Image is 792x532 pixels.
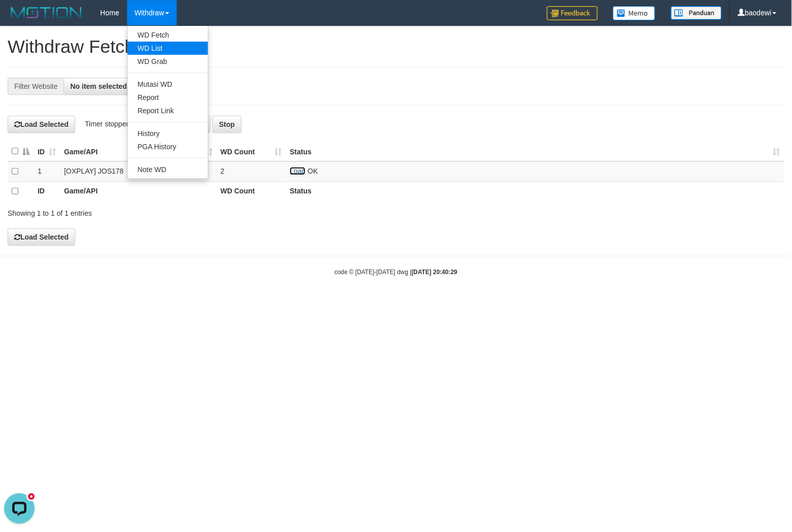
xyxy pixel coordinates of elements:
[8,78,64,95] div: Filter Website
[60,181,217,201] th: Game/API
[26,3,36,12] div: new message indicator
[8,116,75,133] button: Load Selected
[671,6,722,20] img: panduan.png
[85,120,130,128] span: Timer stopped
[34,161,60,181] td: 1
[128,140,208,153] a: PGA History
[128,163,208,176] a: Note WD
[8,204,322,218] div: Showing 1 to 1 of 1 entries
[60,161,217,181] td: [OXPLAY] JOS178
[334,269,458,276] small: code © [DATE]-[DATE] dwg |
[128,42,208,55] a: WD List
[60,142,217,161] th: Game/API: activate to sort column ascending
[128,91,208,104] a: Report
[128,78,208,91] a: Mutasi WD
[128,28,208,42] a: WD Fetch
[128,104,208,117] a: Report Link
[212,116,241,133] button: Stop
[221,167,225,175] span: 2
[8,5,85,20] img: MOTION_logo.png
[286,181,784,201] th: Status
[4,4,35,35] button: Open LiveChat chat widget
[34,142,60,161] th: ID: activate to sort column ascending
[8,228,75,246] button: Load Selected
[128,55,208,68] a: WD Grab
[613,6,656,20] img: Button%20Memo.svg
[70,82,127,90] span: No item selected
[308,167,318,175] span: OK
[64,78,139,95] button: No item selected
[128,127,208,140] a: History
[217,142,286,161] th: WD Count: activate to sort column ascending
[286,142,784,161] th: Status: activate to sort column ascending
[34,181,60,201] th: ID
[547,6,598,20] img: Feedback.jpg
[8,37,784,57] h1: Withdraw Fetch
[412,269,458,276] strong: [DATE] 20:40:29
[217,181,286,201] th: WD Count
[290,167,306,175] a: Load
